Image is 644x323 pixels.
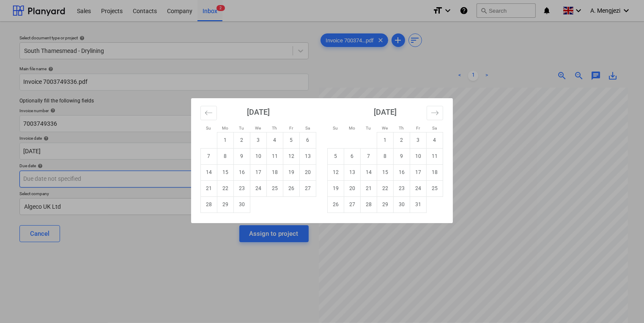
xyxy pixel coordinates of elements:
td: Thursday, September 25, 2025 [267,180,283,196]
td: Friday, October 31, 2025 [410,196,427,213]
td: Saturday, October 25, 2025 [427,180,443,196]
td: Wednesday, September 17, 2025 [250,164,267,180]
td: Sunday, September 14, 2025 [201,164,217,180]
td: Wednesday, October 1, 2025 [377,132,394,148]
td: Wednesday, October 8, 2025 [377,148,394,164]
td: Monday, September 22, 2025 [217,180,234,196]
small: We [255,126,261,130]
small: Su [333,126,338,130]
td: Thursday, October 16, 2025 [394,164,410,180]
small: Tu [239,126,244,130]
td: Monday, October 27, 2025 [344,196,361,213]
td: Sunday, September 21, 2025 [201,180,217,196]
small: Sa [305,126,310,130]
td: Monday, October 6, 2025 [344,148,361,164]
small: Mo [222,126,228,130]
td: Wednesday, September 24, 2025 [250,180,267,196]
td: Wednesday, October 15, 2025 [377,164,394,180]
td: Friday, September 19, 2025 [283,164,300,180]
div: Calendar [191,98,453,223]
td: Tuesday, October 14, 2025 [361,164,377,180]
td: Thursday, October 23, 2025 [394,180,410,196]
td: Monday, September 15, 2025 [217,164,234,180]
td: Saturday, September 20, 2025 [300,164,316,180]
td: Friday, October 3, 2025 [410,132,427,148]
td: Monday, October 13, 2025 [344,164,361,180]
small: Fr [416,126,420,130]
td: Thursday, September 4, 2025 [267,132,283,148]
td: Saturday, September 27, 2025 [300,180,316,196]
td: Friday, October 17, 2025 [410,164,427,180]
td: Friday, September 26, 2025 [283,180,300,196]
td: Friday, October 10, 2025 [410,148,427,164]
td: Wednesday, September 3, 2025 [250,132,267,148]
td: Wednesday, October 22, 2025 [377,180,394,196]
td: Tuesday, September 16, 2025 [234,164,250,180]
td: Tuesday, September 30, 2025 [234,196,250,213]
td: Thursday, September 18, 2025 [267,164,283,180]
small: Sa [432,126,437,130]
small: Th [272,126,277,130]
small: We [382,126,388,130]
td: Friday, September 12, 2025 [283,148,300,164]
td: Saturday, October 4, 2025 [427,132,443,148]
td: Friday, September 5, 2025 [283,132,300,148]
td: Saturday, September 6, 2025 [300,132,316,148]
td: Saturday, October 18, 2025 [427,164,443,180]
td: Sunday, October 5, 2025 [328,148,344,164]
td: Monday, September 1, 2025 [217,132,234,148]
button: Move backward to switch to the previous month. [200,106,217,120]
td: Friday, October 24, 2025 [410,180,427,196]
strong: [DATE] [247,108,270,116]
td: Sunday, October 12, 2025 [328,164,344,180]
td: Tuesday, September 2, 2025 [234,132,250,148]
small: Fr [289,126,293,130]
td: Thursday, October 2, 2025 [394,132,410,148]
td: Tuesday, October 21, 2025 [361,180,377,196]
iframe: Chat Widget [602,282,644,323]
td: Thursday, October 30, 2025 [394,196,410,213]
td: Saturday, September 13, 2025 [300,148,316,164]
td: Saturday, October 11, 2025 [427,148,443,164]
small: Tu [366,126,371,130]
button: Move forward to switch to the next month. [427,106,443,120]
td: Monday, October 20, 2025 [344,180,361,196]
td: Sunday, September 28, 2025 [201,196,217,213]
small: Th [399,126,404,130]
strong: [DATE] [374,108,397,116]
td: Tuesday, October 7, 2025 [361,148,377,164]
td: Wednesday, September 10, 2025 [250,148,267,164]
td: Sunday, September 7, 2025 [201,148,217,164]
td: Monday, September 29, 2025 [217,196,234,213]
td: Wednesday, October 29, 2025 [377,196,394,213]
td: Sunday, October 19, 2025 [328,180,344,196]
td: Tuesday, October 28, 2025 [361,196,377,213]
td: Tuesday, September 23, 2025 [234,180,250,196]
td: Monday, September 8, 2025 [217,148,234,164]
td: Thursday, September 11, 2025 [267,148,283,164]
td: Thursday, October 9, 2025 [394,148,410,164]
td: Sunday, October 26, 2025 [328,196,344,213]
td: Tuesday, September 9, 2025 [234,148,250,164]
small: Mo [349,126,355,130]
small: Su [206,126,211,130]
